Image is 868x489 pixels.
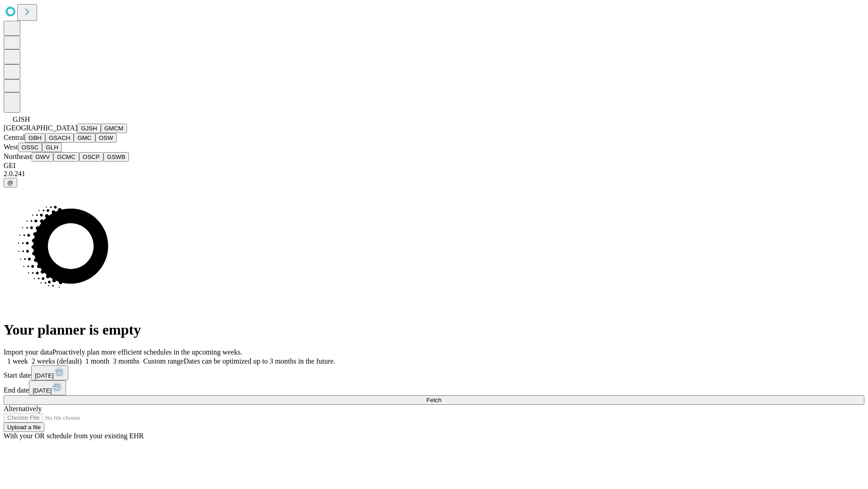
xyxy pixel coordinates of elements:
[4,321,864,338] h1: Your planner is empty
[79,152,104,162] button: OSCP
[7,179,14,186] span: @
[29,380,66,395] button: [DATE]
[31,365,68,380] button: [DATE]
[426,397,441,403] span: Fetch
[113,357,140,365] span: 3 months
[4,432,144,440] span: With your OR schedule from your existing EHR
[4,153,32,160] span: Northeast
[35,372,54,379] span: [DATE]
[4,143,18,151] span: West
[184,357,335,365] span: Dates can be optimized up to 3 months in the future.
[33,387,52,394] span: [DATE]
[18,143,42,152] button: OSSC
[45,133,74,143] button: GSACH
[74,133,95,143] button: GMC
[4,405,42,412] span: Alternatively
[4,365,864,380] div: Start date
[32,357,82,365] span: 2 weeks (default)
[104,152,129,162] button: GSWB
[7,357,28,365] span: 1 week
[4,348,52,356] span: Import your data
[4,162,864,170] div: GEI
[4,170,864,178] div: 2.0.241
[85,357,109,365] span: 1 month
[95,133,117,143] button: OSW
[32,152,53,162] button: GWV
[4,380,864,395] div: End date
[4,134,25,141] span: Central
[101,124,127,133] button: GMCM
[52,348,242,356] span: Proactively plan more efficient schedules in the upcoming weeks.
[13,115,30,123] span: GJSH
[4,422,44,432] button: Upload a file
[77,124,101,133] button: GJSH
[4,178,17,187] button: @
[4,395,864,405] button: Fetch
[42,143,61,152] button: GLH
[25,133,45,143] button: GBH
[143,357,184,365] span: Custom range
[4,124,77,132] span: [GEOGRAPHIC_DATA]
[53,152,79,162] button: GCMC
